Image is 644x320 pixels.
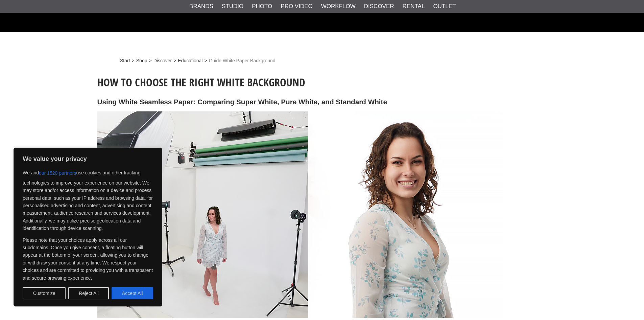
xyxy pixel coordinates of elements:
[132,57,135,64] span: >
[189,2,213,11] a: Brands
[433,2,456,11] a: Outlet
[173,57,176,64] span: >
[97,111,503,318] img: Colorama and Manfrotto White Seamless Paper Backgrounds
[178,57,202,64] a: Educational
[321,2,356,11] a: Workflow
[23,155,153,163] p: We value your privacy
[39,167,76,179] button: our 1520 partners
[68,287,109,299] button: Reject All
[252,2,272,11] a: Photo
[403,2,425,11] a: Rental
[136,57,147,64] a: Shop
[222,2,243,11] a: Studio
[149,57,151,64] span: >
[97,75,503,90] h1: How to Choose the Right White Background
[97,97,503,107] h2: Using White Seamless Paper: Comparing Super White, Pure White, and Standard White
[153,57,172,64] a: Discover
[112,287,153,299] button: Accept All
[209,57,276,64] span: Guide White Paper Background
[23,287,66,299] button: Customize
[120,57,130,64] a: Start
[364,2,394,11] a: Discover
[23,167,153,232] p: We and use cookies and other tracking technologies to improve your experience on our website. We ...
[14,148,162,306] div: We value your privacy
[281,2,312,11] a: Pro Video
[204,57,207,64] span: >
[23,236,153,282] p: Please note that your choices apply across all our subdomains. Once you give consent, a floating ...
